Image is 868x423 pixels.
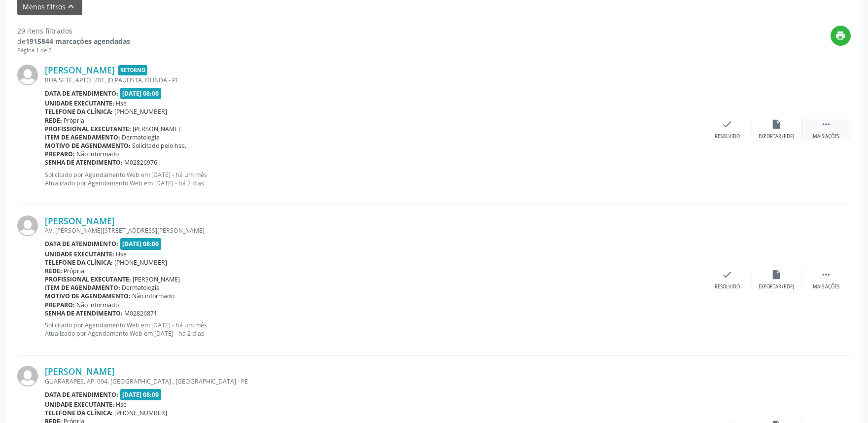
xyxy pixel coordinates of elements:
b: Unidade executante: [45,400,114,409]
b: Data de atendimento: [45,89,118,98]
span: Própria [64,267,85,275]
div: Mais ações [813,133,839,140]
img: img [17,366,38,387]
b: Rede: [45,267,62,275]
i:  [821,119,832,130]
span: Não informado [77,301,119,309]
p: Solicitado por Agendamento Web em [DATE] - há um mês Atualizado por Agendamento Web em [DATE] - h... [45,171,703,187]
span: [PHONE_NUMBER] [115,409,168,417]
span: Hse [116,99,127,107]
i: print [835,30,846,41]
b: Telefone da clínica: [45,409,113,417]
div: Resolvido [715,283,740,290]
b: Preparo: [45,301,75,309]
i: check [722,119,733,130]
div: AV. [PERSON_NAME][STREET_ADDRESS][PERSON_NAME] [45,226,703,235]
span: Dermatologia [122,283,160,292]
b: Data de atendimento: [45,390,118,399]
b: Telefone da clínica: [45,258,113,267]
i: keyboard_arrow_up [66,1,77,12]
b: Item de agendamento: [45,283,120,292]
strong: 1915844 marcações agendadas [26,36,130,46]
a: [PERSON_NAME] [45,366,115,377]
div: RUA SETE, APTO. 201, JD PAULISTA, OLINDA - PE [45,76,703,84]
b: Profissional executante: [45,125,131,133]
a: [PERSON_NAME] [45,65,115,75]
img: img [17,65,38,85]
span: Própria [64,116,85,125]
div: Exportar (PDF) [759,283,795,290]
span: Hse [116,400,127,409]
span: [PERSON_NAME] [133,125,180,133]
div: Resolvido [715,133,740,140]
span: [DATE] 08:00 [120,238,162,249]
span: [DATE] 08:00 [120,88,162,99]
b: Telefone da clínica: [45,107,113,116]
b: Rede: [45,116,62,125]
button: print [831,26,851,46]
b: Preparo: [45,150,75,158]
b: Unidade executante: [45,99,114,107]
img: img [17,215,38,236]
span: Hse [116,250,127,258]
span: Solicitado pelo hse. [133,141,187,150]
a: [PERSON_NAME] [45,215,115,226]
span: M02826976 [125,158,158,167]
b: Senha de atendimento: [45,309,123,317]
span: [PERSON_NAME] [133,275,180,283]
div: Exportar (PDF) [759,133,795,140]
div: GUARARAPES, AP. 004, [GEOGRAPHIC_DATA] , [GEOGRAPHIC_DATA] - PE [45,377,703,386]
div: de [17,36,130,46]
b: Senha de atendimento: [45,158,123,167]
div: Página 1 de 2 [17,46,130,55]
b: Item de agendamento: [45,133,120,141]
b: Data de atendimento: [45,240,118,248]
span: Retorno [118,65,147,75]
b: Motivo de agendamento: [45,292,131,300]
span: [DATE] 08:00 [120,389,162,400]
i: insert_drive_file [771,119,782,130]
div: Mais ações [813,283,839,290]
span: M02826871 [125,309,158,317]
i:  [821,269,832,280]
div: 29 itens filtrados [17,26,130,36]
b: Unidade executante: [45,250,114,258]
span: Dermatologia [122,133,160,141]
b: Profissional executante: [45,275,131,283]
span: [PHONE_NUMBER] [115,107,168,116]
b: Motivo de agendamento: [45,141,131,150]
span: [PHONE_NUMBER] [115,258,168,267]
p: Solicitado por Agendamento Web em [DATE] - há um mês Atualizado por Agendamento Web em [DATE] - h... [45,321,703,338]
i: insert_drive_file [771,269,782,280]
span: Não informado [133,292,175,300]
i: check [722,269,733,280]
span: Não informado [77,150,119,158]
